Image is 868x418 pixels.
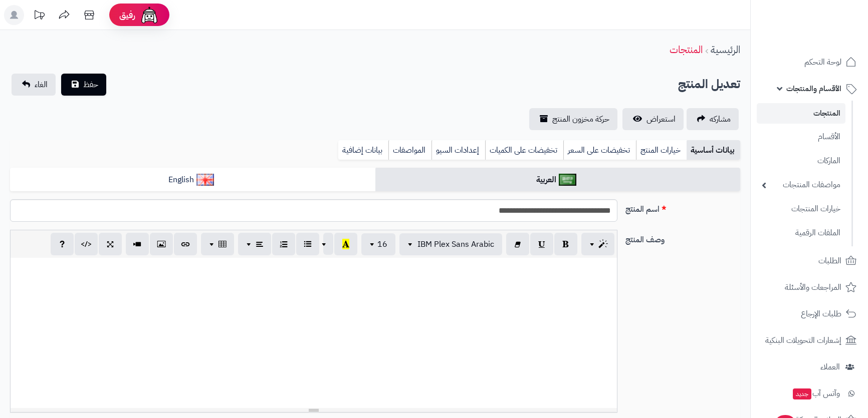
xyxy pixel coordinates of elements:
a: المواصفات [388,140,431,160]
a: الطلبات [757,249,862,273]
button: IBM Plex Sans Arabic [399,233,502,255]
span: مشاركه [710,113,731,125]
span: العملاء [820,360,840,374]
span: استعراض [646,113,676,125]
a: مواصفات المنتجات [757,174,845,196]
span: IBM Plex Sans Arabic [417,238,494,250]
span: حفظ [83,79,98,91]
a: حركة مخزون المنتج [529,108,617,130]
a: المنتجات [670,42,703,57]
a: إشعارات التحويلات البنكية [757,328,862,352]
label: وصف المنتج [621,230,745,246]
span: الغاء [35,79,48,91]
img: logo-2.png [800,8,858,29]
a: استعراض [622,108,684,130]
button: حفظ [61,74,106,96]
a: إعدادات السيو [431,140,485,160]
span: حركة مخزون المنتج [552,113,609,125]
a: خيارات المنتجات [757,198,845,220]
a: بيانات إضافية [338,140,388,160]
span: رفيق [119,9,135,21]
span: المراجعات والأسئلة [785,280,841,294]
a: وآتس آبجديد [757,381,862,405]
a: الأقسام [757,126,845,148]
span: لوحة التحكم [804,55,841,69]
img: ai-face.png [139,5,159,25]
img: English [196,174,214,186]
a: خيارات المنتج [636,140,687,160]
span: طلبات الإرجاع [801,307,841,321]
a: مشاركه [687,108,739,130]
a: الملفات الرقمية [757,222,845,244]
span: وآتس آب [792,386,840,400]
a: طلبات الإرجاع [757,302,862,326]
a: لوحة التحكم [757,50,862,74]
span: 16 [377,238,387,250]
a: العربية [375,168,741,192]
a: تحديثات المنصة [27,5,52,28]
a: العملاء [757,355,862,379]
button: 16 [361,233,395,255]
span: الأقسام والمنتجات [786,82,841,96]
a: تخفيضات على السعر [563,140,636,160]
a: المراجعات والأسئلة [757,275,862,299]
a: المنتجات [757,103,845,124]
a: English [10,168,375,192]
a: الرئيسية [711,42,740,57]
span: الطلبات [818,254,841,268]
img: العربية [559,174,576,186]
span: جديد [793,388,811,399]
span: إشعارات التحويلات البنكية [765,333,841,347]
h2: تعديل المنتج [678,74,740,95]
a: تخفيضات على الكميات [485,140,563,160]
label: اسم المنتج [621,199,745,215]
a: بيانات أساسية [687,140,740,160]
a: الغاء [12,74,56,96]
a: الماركات [757,150,845,172]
